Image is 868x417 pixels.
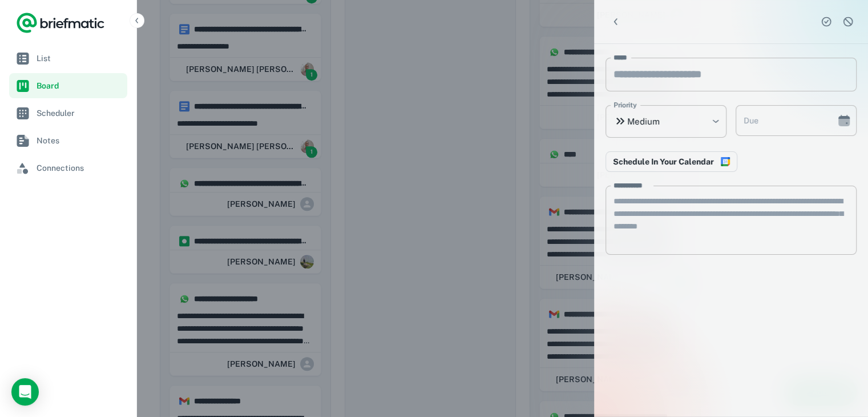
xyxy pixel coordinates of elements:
label: Priority [613,100,637,110]
button: Connect to Google Calendar to reserve time in your schedule to complete this work [605,151,737,172]
div: scrollable content [594,44,868,416]
button: Back [605,11,626,32]
button: Complete task [818,13,835,30]
span: Scheduler [37,107,123,119]
span: List [37,52,123,65]
a: Scheduler [9,101,127,126]
button: Dismiss task [839,13,857,30]
span: Connections [37,162,123,174]
a: Notes [9,128,127,153]
button: Choose date [833,109,855,132]
a: Logo [16,11,105,34]
a: Connections [9,155,127,181]
div: Load Chat [11,378,39,406]
div: Medium [605,105,726,138]
span: Board [37,79,123,92]
a: List [9,46,127,71]
a: Board [9,73,127,98]
span: Notes [37,134,123,147]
